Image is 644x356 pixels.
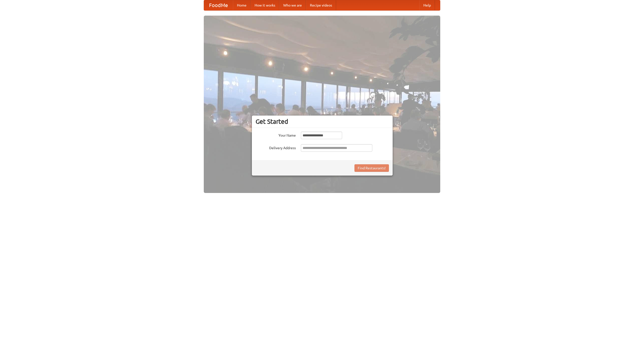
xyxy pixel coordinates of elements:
a: How it works [251,0,279,10]
a: Recipe videos [306,0,336,10]
a: Help [419,0,435,10]
label: Your Name [256,132,296,138]
h3: Get Started [256,118,389,125]
a: Home [233,0,251,10]
button: Find Restaurants! [354,164,389,172]
label: Delivery Address [256,144,296,150]
a: Who we are [279,0,306,10]
a: FoodMe [204,0,233,10]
